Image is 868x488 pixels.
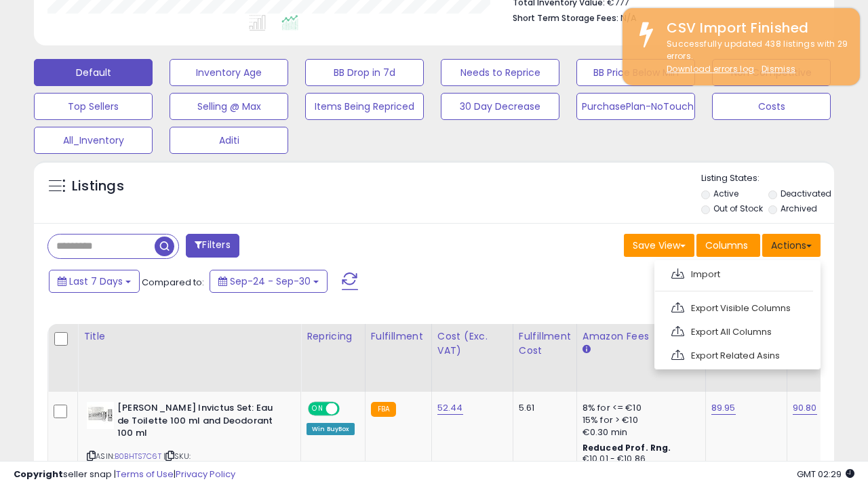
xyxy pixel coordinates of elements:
h5: Listings [72,177,124,196]
a: Download errors log [667,63,754,75]
button: Default [34,59,153,86]
a: 90.80 [793,401,817,415]
button: Selling @ Max [170,93,288,120]
label: Deactivated [781,188,831,199]
div: Title [83,329,295,344]
button: Top Sellers [34,93,153,120]
button: Inventory Age [170,59,288,86]
button: PurchasePlan-NoTouch [576,93,695,120]
div: 8% for <= €10 [583,402,695,414]
label: Archived [781,203,817,214]
button: Last 7 Days [49,270,140,293]
button: BB Drop in 7d [305,59,424,86]
a: Import [662,264,810,285]
button: Costs [712,93,831,120]
button: 30 Day Decrease [441,93,559,120]
div: Fulfillment [371,329,426,344]
small: FBA [371,402,396,417]
b: Reduced Prof. Rng. [583,442,671,453]
a: 89.95 [711,401,736,415]
span: ON [309,403,326,415]
div: seller snap | | [14,468,235,481]
a: Privacy Policy [176,468,235,481]
div: Repricing [307,329,359,344]
button: Items Being Repriced [305,93,424,120]
a: Export Visible Columns [662,298,810,319]
div: CSV Import Finished [656,18,850,38]
span: Compared to: [142,276,204,289]
div: Amazon Fees [583,329,700,344]
button: Columns [696,234,760,257]
span: Sep-24 - Sep-30 [230,274,311,288]
span: Columns [705,239,748,252]
button: Filters [186,234,239,258]
span: 2025-10-8 02:29 GMT [797,468,854,481]
a: Export All Columns [662,321,810,342]
button: Actions [762,234,821,257]
b: [PERSON_NAME] Invictus Set: Eau de Toilette 100 ml and Deodorant 100 ml [117,402,282,443]
p: Listing States: [701,172,834,185]
strong: Copyright [14,468,63,481]
div: ASIN: [87,402,290,487]
a: Export Related Asins [662,345,810,366]
button: BB Price Below Min [576,59,695,86]
img: 41SHpQeEb7L._SL40_.jpg [87,402,114,429]
div: Win BuyBox [307,423,355,435]
span: N/A [620,12,637,24]
label: Out of Stock [713,203,763,214]
button: Save View [624,234,694,257]
label: Active [713,188,738,199]
span: OFF [338,403,359,415]
button: Needs to Reprice [441,59,559,86]
small: Amazon Fees. [583,344,591,356]
button: Aditi [170,127,288,154]
div: Fulfillment Cost [519,329,571,358]
button: All_Inventory [34,127,153,154]
div: €0.30 min [583,426,695,439]
div: 15% for > €10 [583,414,695,426]
a: 52.44 [437,401,463,415]
span: Last 7 Days [69,274,123,288]
u: Dismiss [762,63,795,75]
b: Short Term Storage Fees: [513,12,618,24]
div: Successfully updated 438 listings with 29 errors. [656,38,850,76]
button: Sep-24 - Sep-30 [210,270,328,293]
div: 5.61 [519,402,566,414]
a: Terms of Use [116,468,174,481]
div: Cost (Exc. VAT) [437,329,507,358]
